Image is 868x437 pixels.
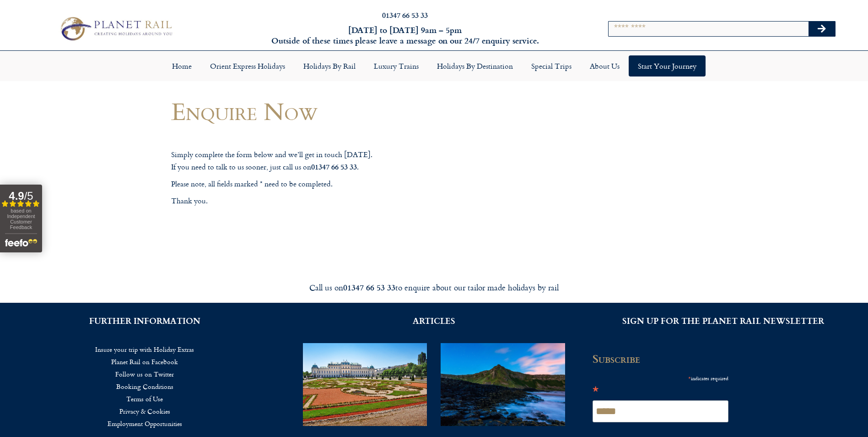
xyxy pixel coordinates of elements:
[234,25,577,46] h6: [DATE] to [DATE] 9am – 5pm Outside of these times please leave a message on our 24/7 enquiry serv...
[365,55,428,76] a: Luxury Trains
[343,281,395,293] strong: 01347 66 53 33
[294,55,365,76] a: Holidays by Rail
[303,317,565,325] h2: ARTICLES
[56,14,175,44] img: Planet Rail Train Holidays Logo
[382,10,428,20] a: 01347 66 53 33
[14,355,275,368] a: Planet Rail on Facebook
[428,55,522,76] a: Holidays by Destination
[522,55,581,76] a: Special Trips
[171,178,514,190] p: Please note, all fields marked * need to be completed.
[593,352,734,365] h2: Subscribe
[171,149,514,173] p: Simply complete the form below and we’ll get in touch [DATE]. If you need to talk to us sooner, j...
[14,393,275,405] a: Terms of Use
[593,372,729,383] div: indicates required
[14,317,275,325] h2: FURTHER INFORMATION
[14,343,275,430] nav: Menu
[14,380,275,393] a: Booking Conditions
[163,55,201,76] a: Home
[809,22,835,36] button: Search
[581,55,629,76] a: About Us
[178,282,690,293] div: Call us on to enquire about our tailor made holidays by rail
[171,195,514,207] p: Thank you.
[593,317,854,325] h2: SIGN UP FOR THE PLANET RAIL NEWSLETTER
[14,368,275,380] a: Follow us on Twitter
[14,343,275,355] a: Insure your trip with Holiday Extras
[5,55,863,76] nav: Menu
[14,405,275,417] a: Privacy & Cookies
[14,417,275,430] a: Employment Opportunities
[629,55,706,76] a: Start your Journey
[311,161,357,172] strong: 01347 66 53 33
[171,98,514,125] h1: Enquire Now
[201,55,294,76] a: Orient Express Holidays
